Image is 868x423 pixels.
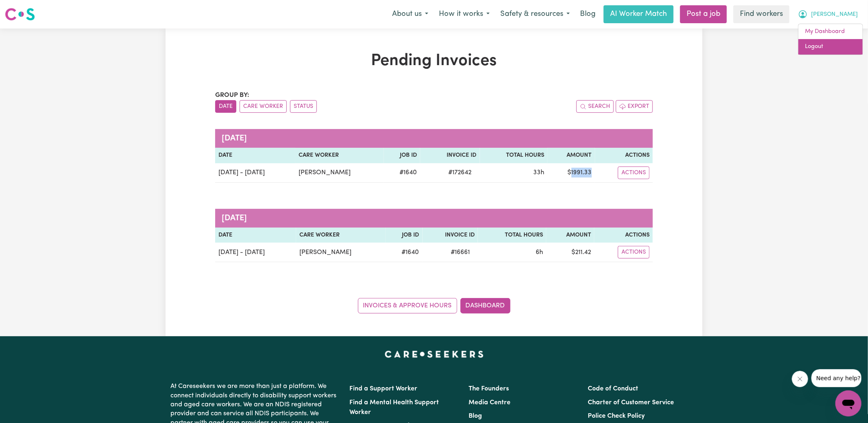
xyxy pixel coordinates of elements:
a: Find workers [733,5,789,23]
td: # 1640 [384,163,420,183]
td: [PERSON_NAME] [295,163,384,183]
th: Job ID [384,148,420,163]
a: Media Centre [469,399,510,406]
span: 33 hours [533,169,544,176]
th: Total Hours [480,148,547,163]
td: $ 1991.33 [547,163,595,183]
th: Total Hours [478,228,546,243]
iframe: Message from company [811,369,861,387]
span: 6 hours [536,249,543,256]
button: Actions [618,167,650,179]
button: sort invoices by paid status [290,100,317,113]
a: Blog [469,413,482,419]
caption: [DATE] [215,209,653,228]
a: Charter of Customer Service [588,399,674,406]
span: # 16661 [446,248,475,257]
a: Careseekers home page [385,351,484,357]
td: [PERSON_NAME] [296,243,386,262]
th: Care Worker [296,228,386,243]
th: Amount [546,228,594,243]
span: [PERSON_NAME] [811,10,858,19]
th: Actions [594,228,653,243]
th: Date [215,228,296,243]
div: My Account [798,24,863,55]
a: The Founders [469,386,509,392]
button: Search [576,100,614,113]
a: Careseekers logo [5,5,35,24]
a: Blog [575,5,600,23]
td: $ 211.42 [546,243,594,262]
a: Post a job [680,5,727,23]
button: Export [616,100,653,113]
span: # 172642 [444,168,477,178]
a: Code of Conduct [588,386,639,392]
a: AI Worker Match [604,5,674,23]
a: Logout [798,39,863,55]
th: Care Worker [295,148,384,163]
button: Safety & resources [495,6,575,23]
button: Actions [618,246,650,259]
td: # 1640 [386,243,422,262]
iframe: Close message [792,371,808,387]
a: Police Check Policy [588,413,645,419]
th: Invoice ID [423,228,478,243]
button: sort invoices by date [215,100,236,113]
button: My Account [793,6,863,23]
button: sort invoices by care worker [240,100,287,113]
a: Find a Mental Health Support Worker [349,399,439,416]
h1: Pending Invoices [215,51,653,71]
caption: [DATE] [215,129,653,148]
span: Group by: [215,92,249,99]
a: My Dashboard [798,24,863,39]
td: [DATE] - [DATE] [215,243,296,262]
button: How it works [434,6,495,23]
th: Job ID [386,228,422,243]
a: Find a Support Worker [349,386,417,392]
td: [DATE] - [DATE] [215,163,295,183]
th: Actions [595,148,653,163]
iframe: Button to launch messaging window [835,390,861,416]
a: Invoices & Approve Hours [358,298,457,313]
img: Careseekers logo [5,7,35,22]
th: Date [215,148,295,163]
a: Dashboard [460,298,510,313]
th: Invoice ID [420,148,480,163]
th: Amount [547,148,595,163]
button: About us [387,6,434,23]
